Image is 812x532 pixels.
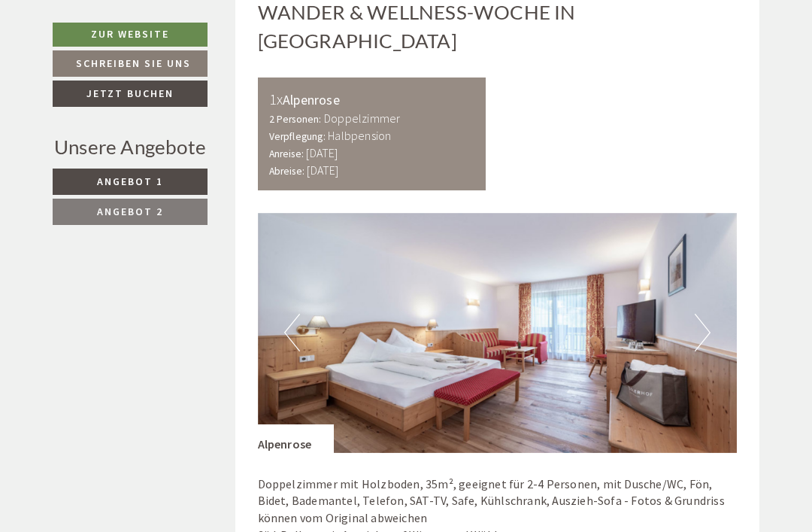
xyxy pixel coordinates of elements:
[269,90,283,108] b: 1x
[269,147,304,160] small: Anreise:
[258,424,335,453] div: Alpenrose
[284,314,300,351] button: Previous
[269,89,475,111] div: Alpenrose
[307,163,338,178] b: [DATE]
[23,74,238,84] small: 18:35
[269,113,322,126] small: 2 Personen:
[324,111,400,126] b: Doppelzimmer
[269,165,305,178] small: Abreise:
[97,175,163,188] span: Angebot 1
[306,145,338,160] b: [DATE]
[53,50,208,77] a: Schreiben Sie uns
[53,133,208,161] div: Unsere Angebote
[53,23,208,47] a: Zur Website
[258,213,738,453] img: image
[12,41,246,87] div: Guten Tag, wie können wir Ihnen helfen?
[23,44,238,56] div: [GEOGRAPHIC_DATA]
[695,314,710,351] button: Next
[212,12,267,38] div: [DATE]
[53,81,208,107] a: Jetzt buchen
[97,205,163,218] span: Angebot 2
[328,128,391,143] b: Halbpension
[269,130,326,143] small: Verpflegung:
[389,397,480,423] button: Senden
